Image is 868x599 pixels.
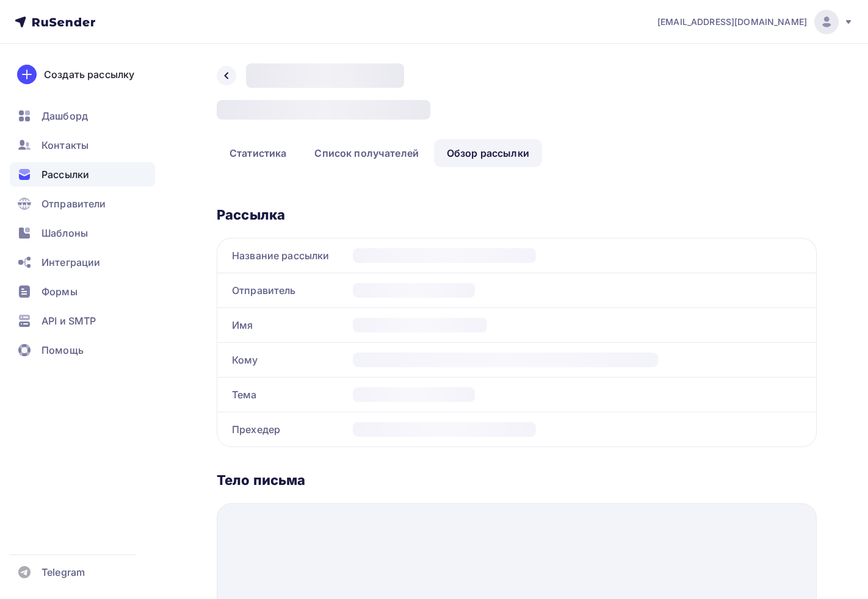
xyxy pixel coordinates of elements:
[10,221,155,245] a: Шаблоны
[657,16,807,28] span: [EMAIL_ADDRESS][DOMAIN_NAME]
[434,139,542,167] a: Обзор рассылки
[302,139,432,167] a: Список получателей
[217,273,348,307] div: Отправитель
[44,67,134,82] div: Создать рассылку
[10,162,155,187] a: Рассылки
[217,139,299,167] a: Статистика
[42,565,85,579] span: Telegram
[42,167,89,182] span: Рассылки
[217,206,817,223] div: Рассылка
[42,255,100,270] span: Интеграции
[10,104,155,128] a: Дашборд
[217,412,348,447] div: Прехедер
[42,138,89,152] span: Контакты
[217,239,348,273] div: Название рассылки
[217,472,817,489] div: Тело письма
[10,133,155,157] a: Контакты
[10,192,155,216] a: Отправители
[42,343,84,357] span: Помощь
[217,378,348,412] div: Тема
[657,10,853,34] a: [EMAIL_ADDRESS][DOMAIN_NAME]
[42,109,88,123] span: Дашборд
[10,279,155,304] a: Формы
[217,343,348,377] div: Кому
[42,314,96,328] span: API и SMTP
[217,308,348,342] div: Имя
[42,284,78,299] span: Формы
[42,226,88,240] span: Шаблоны
[42,196,106,211] span: Отправители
